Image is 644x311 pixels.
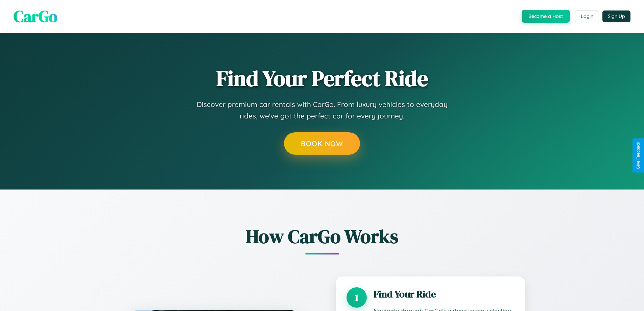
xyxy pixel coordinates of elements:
[14,5,57,27] span: CarGo
[374,287,514,301] h3: Find Your Ride
[636,142,641,169] div: Give Feedback
[284,132,360,155] button: Book Now
[522,10,570,23] button: Become a Host
[347,287,367,308] div: 1
[119,223,525,249] h2: How CarGo Works
[575,10,599,22] button: Login
[216,67,428,90] h1: Find Your Perfect Ride
[602,10,630,22] button: Sign Up
[187,99,457,121] p: Discover premium car rentals with CarGo. From luxury vehicles to everyday rides, we've got the pe...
